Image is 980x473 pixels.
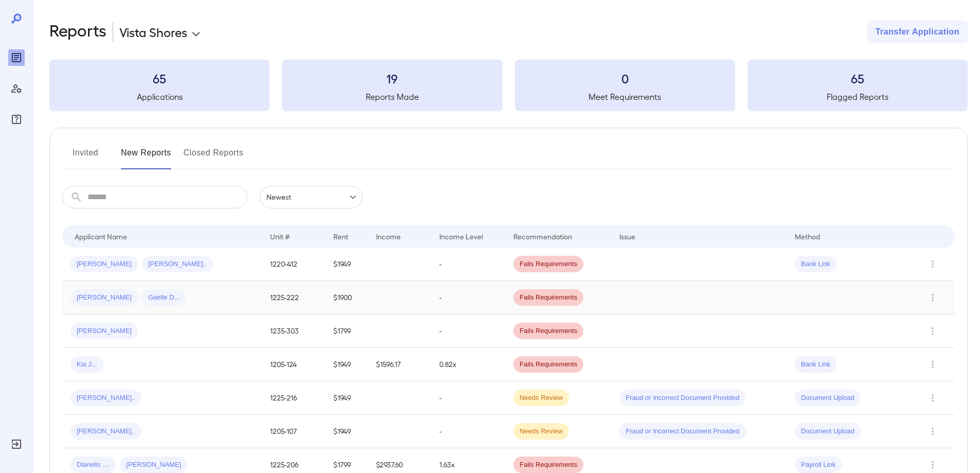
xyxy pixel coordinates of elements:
[49,60,968,111] summary: 65Applications19Reports Made0Meet Requirements65Flagged Reports
[513,259,583,269] span: Fails Requirements
[262,281,325,314] td: 1225-222
[795,460,842,470] span: Payroll Link
[325,381,368,415] td: $1949
[619,393,745,403] span: Fraud or Incorrect Document Provided
[325,415,368,448] td: $1949
[270,230,290,242] div: Unit #
[75,230,127,242] div: Applicant Name
[924,256,941,272] button: Row Actions
[325,314,368,348] td: $1799
[795,360,836,370] span: Bank Link
[325,281,368,314] td: $1900
[795,393,861,403] span: Document Upload
[513,460,583,470] span: Fails Requirements
[62,145,109,169] button: Invited
[513,326,583,336] span: Fails Requirements
[513,230,572,242] div: Recommendation
[515,70,735,86] h3: 0
[262,381,325,415] td: 1225-216
[70,293,138,303] span: [PERSON_NAME]
[8,436,25,452] div: Log Out
[924,423,941,440] button: Row Actions
[49,70,270,86] h3: 65
[70,360,103,370] span: Kia J...
[262,415,325,448] td: 1205-107
[70,460,116,470] span: Dianelis ....
[70,326,138,336] span: [PERSON_NAME]
[513,393,569,403] span: Needs Review
[368,348,431,381] td: $1596.17
[325,348,368,381] td: $1949
[70,259,138,269] span: [PERSON_NAME]
[70,393,141,403] span: [PERSON_NAME]..
[795,230,820,242] div: Method
[8,49,25,66] div: Reports
[431,248,505,281] td: -
[262,348,325,381] td: 1205-124
[747,70,968,86] h3: 65
[619,230,636,242] div: Issue
[619,427,745,436] span: Fraud or Incorrect Document Provided
[924,457,941,473] button: Row Actions
[513,427,569,436] span: Needs Review
[513,293,583,303] span: Fails Requirements
[8,80,25,97] div: Manage Users
[142,259,213,269] span: [PERSON_NAME]..
[867,21,968,43] button: Transfer Application
[747,91,968,103] h5: Flagged Reports
[924,323,941,339] button: Row Actions
[70,427,141,436] span: [PERSON_NAME]..
[513,360,583,370] span: Fails Requirements
[282,70,502,86] h3: 19
[120,460,187,470] span: [PERSON_NAME]
[262,314,325,348] td: 1235-303
[924,356,941,373] button: Row Actions
[515,91,735,103] h5: Meet Requirements
[431,281,505,314] td: -
[119,24,187,40] p: Vista Shores
[431,415,505,448] td: -
[376,230,401,242] div: Income
[49,21,106,43] h2: Reports
[924,289,941,306] button: Row Actions
[431,348,505,381] td: 0.82x
[333,230,350,242] div: Rent
[795,259,836,269] span: Bank Link
[49,91,270,103] h5: Applications
[795,427,861,436] span: Document Upload
[431,314,505,348] td: -
[260,186,363,208] div: Newest
[439,230,483,242] div: Income Level
[121,145,171,169] button: New Reports
[142,293,186,303] span: Gaelle D...
[431,381,505,415] td: -
[924,390,941,406] button: Row Actions
[262,248,325,281] td: 1220-412
[282,91,502,103] h5: Reports Made
[325,248,368,281] td: $1949
[184,145,244,169] button: Closed Reports
[8,111,25,128] div: FAQ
